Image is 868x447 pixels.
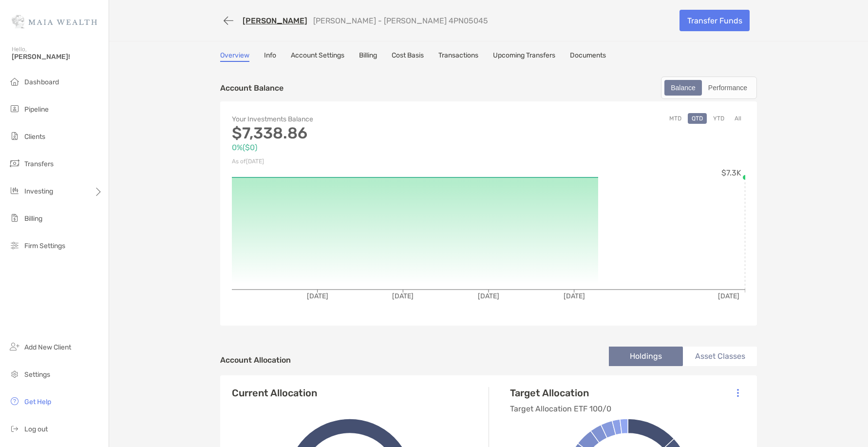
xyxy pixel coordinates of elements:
span: Log out [24,425,48,433]
span: Transfers [24,160,54,168]
a: [PERSON_NAME] [243,16,307,25]
a: Transactions [438,51,478,62]
img: billing icon [9,212,20,224]
img: add_new_client icon [9,341,20,352]
tspan: [DATE] [564,292,585,300]
img: dashboard icon [9,76,20,87]
p: $7,338.86 [232,127,489,139]
img: transfers icon [9,157,20,169]
tspan: [DATE] [307,292,328,300]
img: firm-settings icon [9,239,20,251]
p: Target Allocation ETF 100/0 [510,403,611,415]
a: Cost Basis [392,51,424,62]
tspan: [DATE] [392,292,414,300]
span: Firm Settings [24,242,65,250]
div: Balance [665,81,701,95]
img: get-help icon [9,395,20,407]
span: Pipeline [24,105,49,114]
a: Transfer Funds [679,10,750,31]
h4: Account Allocation [220,355,291,365]
p: Account Balance [220,82,283,94]
a: Documents [570,51,606,62]
li: Holdings [609,347,683,366]
tspan: $7.3K [721,168,741,177]
li: Asset Classes [683,347,757,366]
h4: Current Allocation [232,387,317,399]
a: Overview [220,51,249,62]
button: All [731,113,745,124]
span: Settings [24,370,50,379]
img: pipeline icon [9,103,20,115]
img: Icon List Menu [737,389,739,397]
a: Info [264,51,276,62]
p: 0% ( $0 ) [232,141,489,154]
h4: Target Allocation [510,387,611,399]
a: Upcoming Transfers [493,51,555,62]
div: Performance [703,81,753,95]
img: clients icon [9,130,20,142]
a: Billing [359,51,377,62]
tspan: [DATE] [478,292,499,300]
button: MTD [665,113,685,124]
span: Dashboard [24,78,59,86]
p: As of [DATE] [232,155,489,168]
span: Billing [24,214,42,223]
button: YTD [709,113,728,124]
span: Get Help [24,398,51,406]
p: [PERSON_NAME] - [PERSON_NAME] 4PN05045 [313,16,488,25]
span: Investing [24,187,53,195]
tspan: [DATE] [718,292,739,300]
div: segmented control [661,77,757,99]
img: settings icon [9,368,20,380]
span: [PERSON_NAME]! [12,53,103,61]
img: Zoe Logo [12,4,97,39]
img: investing icon [9,185,20,196]
span: Clients [24,133,45,141]
button: QTD [688,113,707,124]
p: Your Investments Balance [232,113,489,125]
span: Add New Client [24,343,71,351]
img: logout icon [9,423,20,434]
a: Account Settings [291,51,344,62]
